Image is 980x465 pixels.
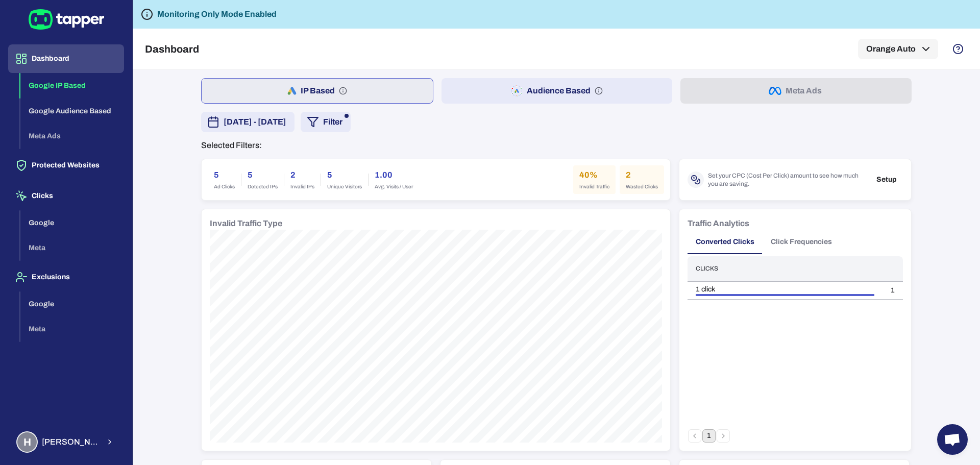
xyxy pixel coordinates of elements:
p: Selected Filters: [201,140,262,151]
button: page 1 [702,429,716,443]
td: 1 [883,281,903,299]
button: [DATE] - [DATE] [201,112,295,132]
button: Google [20,210,124,236]
a: Dashboard [8,54,124,62]
button: Converted Clicks [688,230,763,254]
div: 1 click [696,285,874,294]
h6: 2 [290,169,314,181]
button: Dashboard [8,44,124,73]
button: Clicks [8,182,124,210]
a: Google IP Based [20,81,124,89]
button: H[PERSON_NAME] Moaref [8,427,124,457]
span: Ad Clicks [214,183,235,190]
div: Open chat [937,424,968,455]
h6: Monitoring Only Mode Enabled [157,8,277,20]
nav: pagination navigation [688,429,730,443]
button: Audience Based [442,78,673,104]
span: Set your CPC (Cost Per Click) amount to see how much you are saving. [708,172,866,188]
button: Protected Websites [8,151,124,180]
div: H [16,431,38,453]
h6: 5 [214,169,235,181]
button: IP Based [201,78,433,104]
button: Google Audience Based [20,99,124,124]
h6: 40% [579,169,609,181]
button: Setup [870,172,903,187]
button: Click Frequencies [763,230,840,254]
a: Exclusions [8,272,124,281]
svg: Tapper is not blocking any fraudulent activity for this domain [141,8,153,20]
a: Google Audience Based [20,106,124,114]
span: Invalid IPs [290,183,314,190]
a: Clicks [8,191,124,200]
h6: 1.00 [375,169,413,181]
button: Google IP Based [20,73,124,99]
a: Protected Websites [8,160,124,169]
a: Google [20,217,124,226]
svg: Audience based: Search, Display, Shopping, Video Performance Max, Demand Generation [595,87,603,95]
h6: Traffic Analytics [688,217,749,230]
th: Clicks [688,256,883,281]
button: Orange Auto [858,39,938,59]
button: Exclusions [8,263,124,291]
span: Avg. Visits / User [375,183,413,190]
span: Wasted Clicks [626,183,658,190]
span: [PERSON_NAME] Moaref [42,437,100,447]
span: Detected IPs [248,183,278,190]
h6: Invalid Traffic Type [210,217,282,230]
button: Google [20,291,124,317]
h5: Dashboard [145,43,199,55]
svg: IP based: Search, Display, and Shopping. [339,87,347,95]
h6: 2 [626,169,658,181]
a: Google [20,299,124,307]
span: Unique Visitors [327,183,362,190]
button: Filter [301,112,351,132]
span: [DATE] - [DATE] [224,116,286,128]
span: Invalid Traffic [579,183,609,190]
h6: 5 [327,169,362,181]
h6: 5 [248,169,278,181]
